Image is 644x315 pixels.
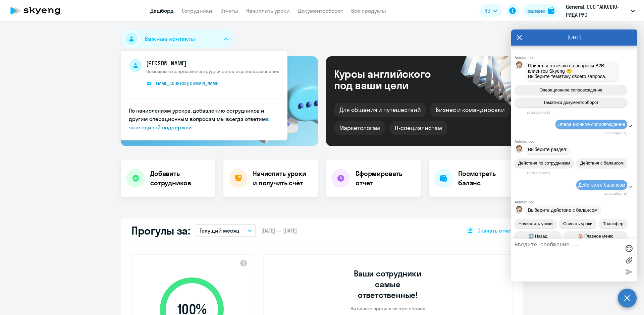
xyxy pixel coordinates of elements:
a: в чате единой поддержки [129,116,269,131]
a: Дашборд [150,7,174,14]
span: ➡️ Назад [528,234,547,239]
span: [DATE] — [DATE] [261,227,297,234]
button: Списать уроки [559,219,596,229]
img: bot avatar [515,145,523,155]
h3: Ваши сотрудники самые ответственные! [345,268,431,300]
a: Отчеты [220,7,238,14]
span: Выберите раздел: [528,147,568,152]
span: Привет, я отвечаю на вопросы B2B клиентов Skyeng 🙂 Выберите тематику своего запроса. [528,63,606,79]
img: bot avatar [515,206,523,215]
span: Действия с балансом [580,161,624,166]
label: Лимит 10 файлов [624,255,634,265]
span: RU [484,7,490,15]
h4: Посмотреть баланс [458,169,518,188]
span: Действия с балансом [578,182,625,188]
span: Важные контакты [145,35,195,43]
button: Операционное сопровождение [515,85,627,95]
div: Маркетологам [334,121,385,135]
p: Текущий месяц [200,227,239,235]
ul: Важные контакты [121,51,287,140]
button: Действия с балансом [577,158,627,168]
button: Балансbalance [523,4,558,17]
div: Баланс [527,7,545,15]
a: Начислить уроки [246,7,290,14]
a: Документооборот [298,7,343,14]
span: Поможем с вопросами сотрудничества и ценообразования [146,68,279,74]
time: 15:20:25[DATE] [527,171,550,175]
button: Начислить уроки [515,219,556,229]
div: Бизнес и командировки [430,103,510,117]
span: Операционное сопровождение [557,122,625,127]
span: Выберите действие с балансом: [528,207,599,213]
a: Все продукты [351,7,386,14]
span: Действия по сотрудникам [518,161,570,166]
button: Важные контакты [121,29,233,48]
button: General, ООО "АПОЛЛО-РИДА РУС" [562,3,638,19]
time: 15:20:28[DATE] [604,192,627,195]
span: Операционное сопровождение [539,87,602,92]
div: Autofaq bot [515,200,637,204]
button: ➡️ Назад [515,231,561,241]
a: Сотрудники [182,7,212,14]
h2: Прогулы за: [131,224,190,237]
div: Для общения и путешествий [334,103,426,117]
img: balance [548,7,554,14]
button: Текущий месяц [196,224,256,237]
span: [PERSON_NAME] [146,59,279,68]
h4: Добавить сотрудников [150,169,210,188]
div: IT-специалистам [389,121,447,135]
h4: Начислить уроки и получить счёт [253,169,311,188]
span: Скачать отчет [477,227,513,234]
span: Трансфер [603,221,624,226]
span: По начислениям уроков, добавлению сотрудников и другим операционным вопросам мы всегда ответим [129,107,266,122]
div: Autofaq bot [515,139,637,143]
span: 🏠 Главное меню [578,234,613,239]
span: [EMAIL_ADDRESS][DOMAIN_NAME] [154,80,220,86]
a: [EMAIL_ADDRESS][DOMAIN_NAME] [146,80,225,87]
h4: Сформировать отчет [356,169,415,188]
button: Тематики документооборот [515,98,627,107]
img: bot avatar [515,61,523,71]
span: Списать уроки [563,221,592,226]
time: 15:20:18[DATE] [527,111,550,114]
div: Курсы английского под ваши цели [334,68,449,91]
span: Начислить уроки [519,221,553,226]
time: 15:20:24[DATE] [604,131,627,135]
button: Трансфер [599,219,627,229]
p: General, ООО "АПОЛЛО-РИДА РУС" [566,3,628,19]
p: Ни одного прогула за этот период [351,306,425,312]
div: Autofaq bot [515,56,637,60]
button: 🏠 Главное меню [564,231,627,241]
button: RU [480,4,502,17]
span: Тематики документооборот [543,100,599,105]
button: Действия по сотрудникам [515,158,574,168]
